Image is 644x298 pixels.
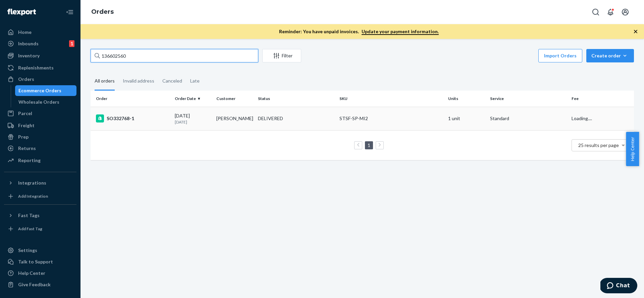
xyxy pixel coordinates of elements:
div: Late [190,72,200,90]
div: Returns [18,145,36,152]
a: Parcel [4,108,76,119]
div: Home [18,29,32,36]
a: Returns [4,143,76,154]
button: Create order [586,49,634,62]
a: Replenishments [4,62,76,73]
p: Standard [490,115,566,122]
a: Inbounds1 [4,38,76,49]
a: Ecommerce Orders [15,85,77,96]
button: Filter [262,49,301,62]
button: Integrations [4,178,76,188]
div: Add Fast Tag [18,226,42,232]
a: Settings [4,245,76,256]
div: Talk to Support [18,258,53,265]
div: Customer [216,96,253,101]
th: Service [487,91,569,107]
p: [DATE] [175,119,211,125]
button: Open notifications [604,5,617,19]
a: Orders [4,74,76,85]
div: Settings [18,247,37,254]
button: Fast Tags [4,210,76,221]
a: Add Fast Tag [4,223,76,234]
button: Close Navigation [63,5,76,19]
div: Create order [591,52,629,59]
th: Order [91,91,172,107]
button: Import Orders [538,49,582,62]
div: Freight [18,122,35,129]
button: Open Search Box [589,5,602,19]
div: Canceled [162,72,182,90]
div: Prep [18,134,29,140]
div: Orders [18,76,34,83]
th: Units [445,91,487,107]
div: Add Integration [18,193,48,199]
th: Fee [569,91,634,107]
ol: breadcrumbs [86,2,119,22]
div: Inventory [18,52,40,59]
th: Order Date [172,91,214,107]
div: Integrations [18,180,46,186]
div: DELIVERED [258,115,283,122]
td: 1 unit [445,107,487,130]
a: Page 1 is your current page [366,142,372,148]
div: Wholesale Orders [18,99,59,105]
div: Filter [263,52,301,59]
th: SKU [337,91,445,107]
td: Loading.... [569,107,634,130]
button: Open account menu [619,5,632,19]
div: Help Center [18,270,45,277]
a: Add Integration [4,191,76,202]
input: Search orders [91,49,258,62]
div: SO332768-1 [96,114,169,122]
div: Ecommerce Orders [18,87,61,94]
div: [DATE] [175,112,211,125]
a: Orders [91,8,114,15]
a: Home [4,27,76,38]
button: Give Feedback [4,279,76,290]
div: All orders [95,72,115,91]
a: Prep [4,132,76,142]
div: Parcel [18,110,32,117]
div: Give Feedback [18,281,51,288]
iframe: Opens a widget where you can chat to one of our agents [600,278,637,295]
img: Flexport logo [7,9,36,15]
td: [PERSON_NAME] [214,107,255,130]
th: Status [255,91,337,107]
a: Help Center [4,268,76,279]
a: Inventory [4,50,76,61]
div: STSF-SP-MI2 [339,115,443,122]
a: Reporting [4,155,76,166]
a: Wholesale Orders [15,97,77,107]
div: Replenishments [18,64,54,71]
span: 25 results per page [578,142,619,148]
div: Invalid address [123,72,154,90]
a: Update your payment information. [362,29,439,35]
button: Talk to Support [4,256,76,267]
div: Fast Tags [18,212,40,219]
button: Help Center [626,132,639,166]
div: 1 [69,40,74,47]
div: Inbounds [18,40,39,47]
div: Reporting [18,157,41,164]
p: Reminder: You have unpaid invoices. [279,28,439,35]
a: Freight [4,120,76,131]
